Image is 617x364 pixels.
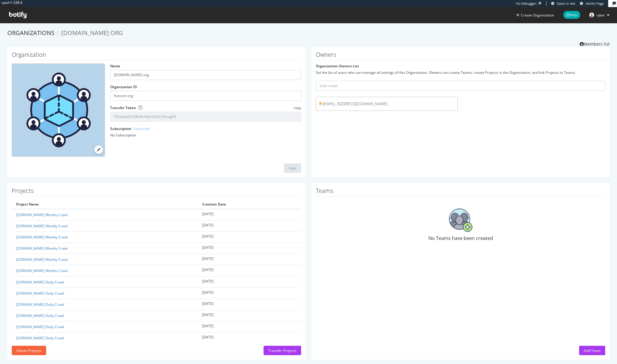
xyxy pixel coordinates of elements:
[596,13,605,18] span: rylee
[16,212,68,217] a: [DOMAIN_NAME] Weekly Crawl
[16,257,68,262] a: [DOMAIN_NAME] Weekly Crawl
[16,268,68,273] a: [DOMAIN_NAME] Weekly Crawl
[264,346,301,355] button: Transfer Projects
[12,348,46,353] a: Delete Projects
[16,324,64,329] a: [DOMAIN_NAME] Daily Crawl
[16,313,64,318] a: [DOMAIN_NAME] Daily Crawl
[316,81,605,91] input: User email
[563,11,580,19] span: Help
[16,335,64,340] a: [DOMAIN_NAME] Daily Crawl
[12,51,301,61] h1: Organization
[516,12,554,18] button: Create Organization
[110,133,301,138] div: No Subscription
[131,126,150,131] a: - Subscribe
[110,91,301,101] input: Organization ID
[7,29,54,37] a: Organizations
[579,348,605,353] a: Add Team
[198,265,301,276] td: [DATE]
[198,200,301,209] th: Creation Date
[557,1,576,6] span: Open in dev
[316,64,359,69] label: Organization Owners List
[284,163,301,173] button: Save
[198,333,301,344] td: [DATE]
[198,310,301,321] td: [DATE]
[428,235,493,241] span: No Teams have been created
[110,126,150,131] label: Subscription
[584,348,601,353] div: Add Team
[316,51,605,61] h1: Owners
[16,302,64,307] a: [DOMAIN_NAME] Daily Crawl
[579,346,605,355] button: Add Team
[12,188,301,197] h1: Projects
[516,1,537,6] div: Viz Debugger:
[110,105,136,110] label: Transfer Token
[16,223,68,228] a: [DOMAIN_NAME] Weekly Crawl
[264,348,301,353] a: Transfer Projects
[198,276,301,288] td: [DATE]
[198,243,301,254] td: [DATE]
[585,10,614,20] button: rylee
[198,231,301,243] td: [DATE]
[551,1,576,6] a: Open in dev
[449,208,472,232] img: No Teams have been created
[110,64,120,69] label: Name
[198,288,301,299] td: [DATE]
[16,246,68,251] a: [DOMAIN_NAME] Weekly Crawl
[16,235,68,240] a: [DOMAIN_NAME] Weekly Crawl
[316,70,605,75] div: Set the list of users who can manage all settings of this Organization. Owners can create Teams, ...
[16,348,41,353] div: Delete Projects
[198,209,301,221] td: [DATE]
[12,346,46,355] button: Delete Projects
[289,166,296,171] div: Save
[294,105,301,110] span: copy
[110,84,137,89] label: Organization ID
[198,299,301,310] td: [DATE]
[580,1,604,6] a: Admin Page
[318,101,455,107] span: [EMAIL_ADDRESS][DOMAIN_NAME]
[198,321,301,333] td: [DATE]
[16,291,64,296] a: [DOMAIN_NAME] Daily Crawl
[586,1,604,6] span: Admin Page
[7,29,610,37] ol: breadcrumbs
[316,188,605,197] h1: Teams
[12,200,198,209] th: Project Name
[110,70,301,80] input: name
[61,29,123,37] span: [DOMAIN_NAME] org
[268,348,296,353] div: Transfer Projects
[16,280,64,285] a: [DOMAIN_NAME] Daily Crawl
[198,254,301,265] td: [DATE]
[580,40,610,47] a: Members list
[198,220,301,231] td: [DATE]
